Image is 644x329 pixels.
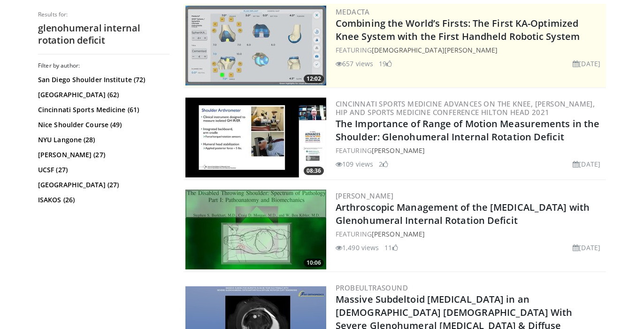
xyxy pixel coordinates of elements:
[185,98,326,177] img: 3d9070e5-7cae-4d0d-b745-c0b2bf53d765.300x170_q85_crop-smart_upscale.jpg
[185,6,326,85] a: 12:02
[304,259,324,267] span: 10:06
[38,150,167,160] a: [PERSON_NAME] (27)
[336,201,590,227] a: Arthroscopic Management of the [MEDICAL_DATA] with Glenohumeral Internal Rotation Deficit
[336,191,393,200] a: [PERSON_NAME]
[185,6,326,85] img: aaf1b7f9-f888-4d9f-a252-3ca059a0bd02.300x170_q85_crop-smart_upscale.jpg
[336,99,595,117] a: Cincinnati Sports Medicine Advances on the Knee, [PERSON_NAME], Hip and Sports Medicine Conferenc...
[336,7,370,16] a: Medacta
[185,190,326,269] img: x0JBUkvnwpAy-qi34xMDoxOmdtO40mAx_2.300x170_q85_crop-smart_upscale.jpg
[336,145,604,155] div: FEATURING
[336,243,379,252] li: 1,490 views
[573,159,600,169] li: [DATE]
[372,46,498,54] a: [DEMOGRAPHIC_DATA][PERSON_NAME]
[336,159,373,169] li: 109 views
[38,135,167,145] a: NYU Langone (28)
[336,283,408,292] a: Probeultrasound
[372,146,425,155] a: [PERSON_NAME]
[38,165,167,175] a: UCSF (27)
[379,159,388,169] li: 2
[38,11,169,18] p: Results for:
[336,117,599,143] a: The Importance of Range of Motion Measurements in the Shoulder: Glenohumeral Internal Rotation De...
[336,17,580,43] a: Combining the World’s Firsts: The First KA-Optimized Knee System with the First Handheld Robotic ...
[38,22,169,46] h2: glenohumeral internal rotation deficit
[38,120,167,130] a: Nice Shoulder Course (49)
[38,180,167,190] a: [GEOGRAPHIC_DATA] (27)
[304,167,324,175] span: 08:36
[185,98,326,177] a: 08:36
[336,45,604,55] div: FEATURING
[372,230,425,238] a: [PERSON_NAME]
[38,75,167,84] a: San Diego Shoulder Institute (72)
[185,190,326,269] a: 10:06
[336,229,604,239] div: FEATURING
[336,59,373,69] li: 657 views
[573,243,600,252] li: [DATE]
[304,75,324,83] span: 12:02
[38,62,169,69] h3: Filter by author:
[379,59,392,69] li: 19
[38,195,167,205] a: ISAKOS (26)
[38,105,167,115] a: Cincinnati Sports Medicine (61)
[573,59,600,69] li: [DATE]
[38,90,167,99] a: [GEOGRAPHIC_DATA] (62)
[384,243,398,252] li: 11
